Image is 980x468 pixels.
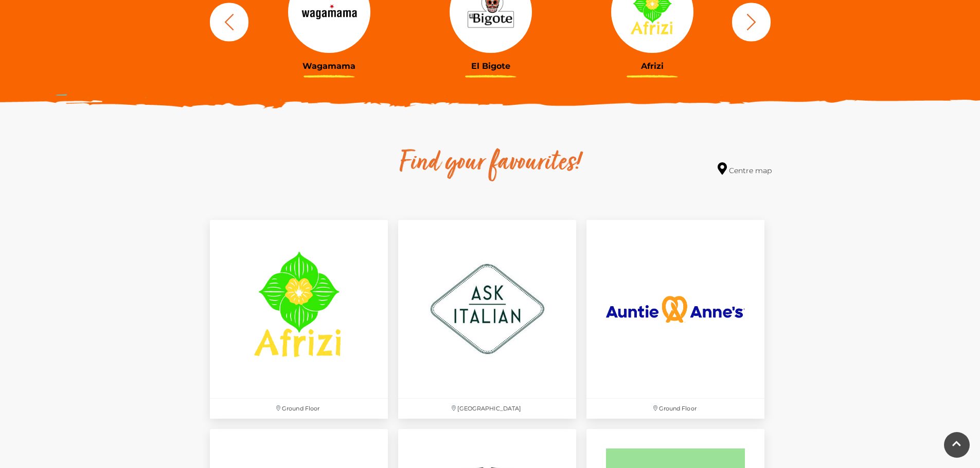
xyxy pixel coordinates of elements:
[398,399,576,419] p: [GEOGRAPHIC_DATA]
[586,399,764,419] p: Ground Floor
[393,215,581,423] a: [GEOGRAPHIC_DATA]
[718,162,772,176] a: Centre map
[302,147,678,180] h2: Find your favourites!
[210,399,388,419] p: Ground Floor
[205,215,393,423] a: Ground Floor
[581,215,770,423] a: Ground Floor
[579,61,725,71] h3: Afrizi
[256,61,402,71] h3: Wagamama
[418,61,564,71] h3: El Bigote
